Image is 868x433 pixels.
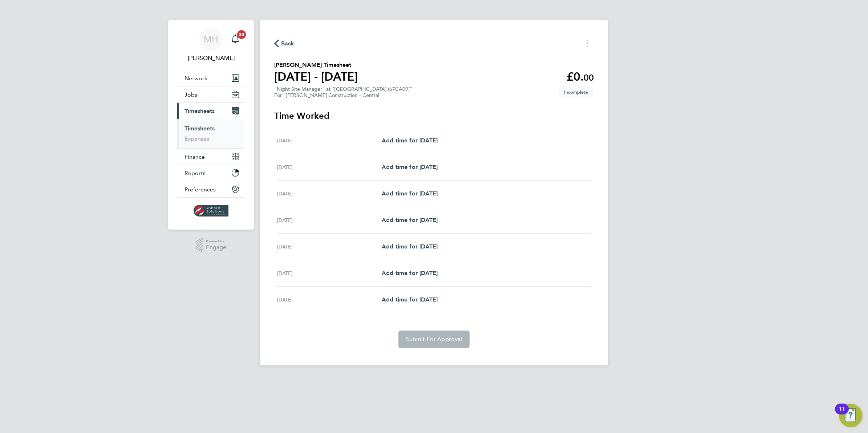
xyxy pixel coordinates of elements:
div: 11 [839,409,845,418]
span: Add time for [DATE] [382,216,438,223]
span: Jobs [184,91,197,98]
span: Add time for [DATE] [382,190,438,197]
button: Network [177,70,245,86]
button: Timesheets [177,103,245,119]
a: Add time for [DATE] [382,295,438,304]
button: Finance [177,149,245,165]
div: [DATE] [277,163,382,171]
button: Timesheets Menu [581,38,594,49]
h3: Time Worked [274,110,594,122]
span: MH [204,35,218,44]
div: [DATE] [277,136,382,145]
span: 00 [584,72,594,83]
span: Powered by [206,238,226,244]
div: For "[PERSON_NAME] Construction - Central" [274,92,412,98]
button: Preferences [177,181,245,197]
a: 20 [228,28,243,51]
nav: Main navigation [168,20,254,230]
div: [DATE] [277,295,382,304]
h1: [DATE] - [DATE] [274,69,358,84]
div: [DATE] [277,189,382,198]
img: spheresolutions-logo-retina.png [194,205,229,216]
span: Back [281,39,295,48]
span: Timesheets [184,108,215,114]
span: Add time for [DATE] [382,137,438,144]
button: Back [274,39,295,48]
span: 20 [237,30,246,39]
a: Add time for [DATE] [382,269,438,278]
span: Add time for [DATE] [382,270,438,276]
button: Reports [177,165,245,181]
div: [DATE] [277,216,382,224]
a: Add time for [DATE] [382,163,438,171]
a: Timesheets [184,125,215,132]
span: This timesheet is Incomplete. [558,86,594,98]
a: Go to home page [177,205,245,216]
span: Preferences [184,186,216,193]
span: Mark Habbershaw [177,54,245,62]
a: Add time for [DATE] [382,136,438,145]
button: Open Resource Center, 11 new notifications [839,404,862,427]
a: Expenses [184,135,209,142]
a: Powered byEngage [196,238,227,252]
h2: [PERSON_NAME] Timesheet [274,61,358,69]
span: Engage [206,244,226,251]
button: Jobs [177,86,245,102]
a: Add time for [DATE] [382,216,438,224]
a: MH[PERSON_NAME] [177,28,245,62]
span: Reports [184,170,206,177]
div: [DATE] [277,242,382,251]
div: Timesheets [177,119,245,148]
a: Add time for [DATE] [382,189,438,198]
div: "Night Site Manager" at "[GEOGRAPHIC_DATA] (67CA09)" [274,86,412,98]
span: Add time for [DATE] [382,296,438,303]
span: Finance [184,153,205,160]
span: Add time for [DATE] [382,243,438,250]
a: Add time for [DATE] [382,242,438,251]
app-decimal: £0. [567,70,594,84]
span: Network [184,75,207,82]
div: [DATE] [277,269,382,278]
span: Add time for [DATE] [382,163,438,170]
